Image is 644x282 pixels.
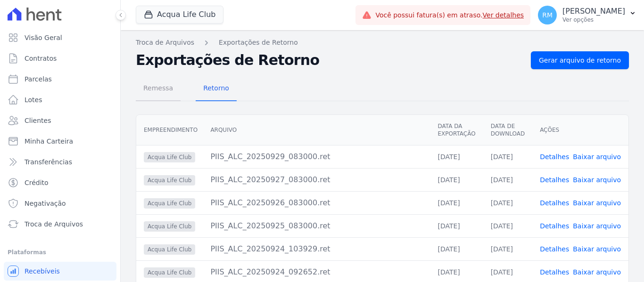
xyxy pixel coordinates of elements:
[25,33,62,42] span: Visão Geral
[210,266,422,278] div: PIIS_ALC_20250924_092652.ret
[8,247,113,258] div: Plataformas
[430,168,483,191] td: [DATE]
[210,197,422,209] div: PIIS_ALC_20250926_083000.ret
[483,191,532,214] td: [DATE]
[138,79,179,97] span: Remessa
[540,222,569,230] a: Detalhes
[4,153,116,171] a: Transferências
[136,77,237,101] nav: Tab selector
[4,70,116,89] a: Parcelas
[483,168,532,191] td: [DATE]
[540,268,569,276] a: Detalhes
[136,52,523,69] h2: Exportações de Retorno
[532,115,628,145] th: Ações
[210,174,422,185] div: PIIS_ALC_20250927_083000.ret
[540,245,569,253] a: Detalhes
[198,79,235,97] span: Retorno
[136,6,223,24] button: Acqua Life Club
[25,137,73,146] span: Minha Carteira
[430,214,483,237] td: [DATE]
[562,7,625,16] p: [PERSON_NAME]
[25,219,83,229] span: Troca de Arquivos
[4,111,116,130] a: Clientes
[210,151,422,162] div: PIIS_ALC_20250929_083000.ret
[562,16,625,24] p: Ver opções
[144,267,195,278] span: Acqua Life Club
[196,77,237,101] a: Retorno
[430,237,483,260] td: [DATE]
[542,12,553,18] span: RM
[144,244,195,255] span: Acqua Life Club
[4,28,116,47] a: Visão Geral
[219,38,298,48] a: Exportações de Retorno
[573,199,621,207] a: Baixar arquivo
[483,11,524,19] a: Ver detalhes
[4,194,116,213] a: Negativação
[540,199,569,207] a: Detalhes
[483,214,532,237] td: [DATE]
[25,95,42,105] span: Lotes
[144,221,195,232] span: Acqua Life Club
[483,237,532,260] td: [DATE]
[483,115,532,145] th: Data de Download
[203,115,430,145] th: Arquivo
[25,157,72,167] span: Transferências
[573,268,621,276] a: Baixar arquivo
[430,115,483,145] th: Data da Exportação
[539,56,621,65] span: Gerar arquivo de retorno
[144,175,195,185] span: Acqua Life Club
[430,145,483,168] td: [DATE]
[540,176,569,184] a: Detalhes
[4,173,116,192] a: Crédito
[25,199,66,208] span: Negativação
[530,2,644,28] button: RM [PERSON_NAME] Ver opções
[136,38,629,48] nav: Breadcrumb
[25,178,49,187] span: Crédito
[573,222,621,230] a: Baixar arquivo
[4,262,116,281] a: Recebíveis
[531,51,629,69] a: Gerar arquivo de retorno
[210,220,422,232] div: PIIS_ALC_20250925_083000.ret
[144,152,195,162] span: Acqua Life Club
[4,132,116,151] a: Minha Carteira
[25,116,51,125] span: Clientes
[25,54,57,63] span: Contratos
[136,77,181,101] a: Remessa
[25,74,52,84] span: Parcelas
[540,153,569,161] a: Detalhes
[4,215,116,234] a: Troca de Arquivos
[573,245,621,253] a: Baixar arquivo
[136,38,194,48] a: Troca de Arquivos
[136,115,203,145] th: Empreendimento
[144,198,195,209] span: Acqua Life Club
[430,191,483,214] td: [DATE]
[4,49,116,68] a: Contratos
[4,90,116,109] a: Lotes
[573,176,621,184] a: Baixar arquivo
[375,10,524,20] span: Você possui fatura(s) em atraso.
[210,243,422,255] div: PIIS_ALC_20250924_103929.ret
[573,153,621,161] a: Baixar arquivo
[483,145,532,168] td: [DATE]
[25,266,60,276] span: Recebíveis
